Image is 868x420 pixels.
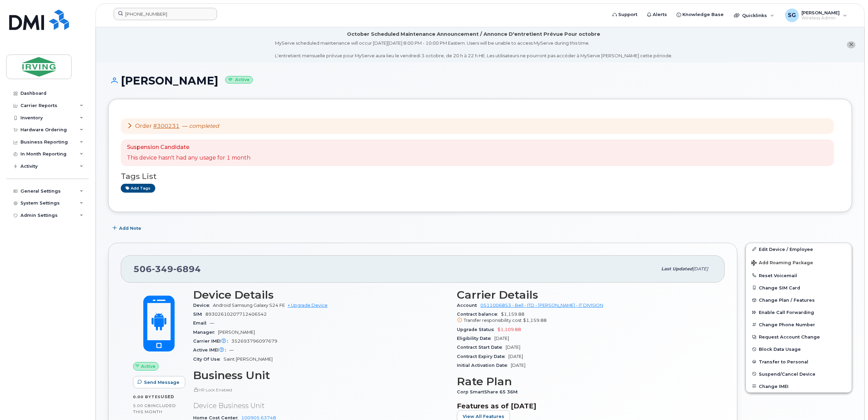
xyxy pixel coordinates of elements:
[133,394,161,399] span: 0.00 Bytes
[746,282,852,294] button: Change SIM Card
[464,318,522,323] span: Transfer responsibility cost
[121,184,155,192] a: Add tags
[457,375,712,388] h3: Rate Plan
[153,123,179,129] a: #300231
[746,368,852,380] button: Suspend/Cancel Device
[457,303,480,308] span: Account
[494,336,509,341] span: [DATE]
[141,363,156,370] span: Active
[193,320,210,326] span: Email
[457,402,712,410] h3: Features as of [DATE]
[193,303,213,308] span: Device
[229,347,234,352] span: —
[457,336,494,341] span: Eligibility Date
[746,343,852,355] button: Block Data Usage
[463,413,504,420] span: View All Features
[133,403,176,414] span: included this month
[205,312,267,317] span: 89302610207712406542
[457,389,521,394] span: Corp SmartShare 65 36M
[457,312,501,317] span: Contract balance
[218,330,255,335] span: [PERSON_NAME]
[275,40,672,59] div: MyServe scheduled maintenance will occur [DATE][DATE] 8:00 PM - 10:00 PM Eastern. Users will be u...
[523,318,547,323] span: $1,159.88
[133,403,151,408] span: 5.00 GB
[746,255,852,269] button: Add Roaming Package
[161,394,174,399] span: used
[193,387,449,393] p: HR Lock Enabled
[746,318,852,331] button: Change Phone Number
[193,289,449,301] h3: Device Details
[231,339,277,344] span: 352693796097679
[347,31,600,38] div: October Scheduled Maintenance Announcement / Annonce D'entretient Prévue Pour octobre
[457,354,508,359] span: Contract Expiry Date
[108,222,147,235] button: Add Note
[746,380,852,392] button: Change IMEI
[759,298,815,303] span: Change Plan / Features
[457,363,511,368] span: Initial Activation Date
[135,123,152,129] span: Order
[511,363,525,368] span: [DATE]
[223,357,273,362] span: Saint [PERSON_NAME]
[497,327,521,332] span: $1,109.88
[746,269,852,282] button: Reset Voicemail
[189,123,219,129] em: completed
[193,312,205,317] span: SIM
[759,371,815,376] span: Suspend/Cancel Device
[210,320,214,326] span: —
[693,266,708,271] span: [DATE]
[182,123,219,129] span: —
[746,356,852,368] button: Transfer to Personal
[108,75,852,87] h1: [PERSON_NAME]
[661,266,693,271] span: Last updated
[133,376,185,388] button: Send Message
[480,303,603,308] a: 0511006853 - Bell - ITD - [PERSON_NAME] - IT DIVISION
[193,330,218,335] span: Manager
[213,303,285,308] span: Android Samsung Galaxy S24 FE
[508,354,523,359] span: [DATE]
[457,345,506,350] span: Contract Start Date
[127,144,250,151] p: Suspension Candidate
[847,41,855,48] button: close notification
[193,401,449,411] p: Device Business Unit
[746,306,852,318] button: Enable Call Forwarding
[746,243,852,255] a: Edit Device / Employee
[193,347,229,352] span: Active IMEI
[119,225,141,231] span: Add Note
[751,260,813,267] span: Add Roaming Package
[133,264,201,274] span: 506
[746,331,852,343] button: Request Account Change
[127,154,250,162] p: This device hasn't had any usage for 1 month
[225,76,253,84] small: Active
[506,345,520,350] span: [DATE]
[759,310,814,315] span: Enable Call Forwarding
[288,303,328,308] a: + Upgrade Device
[144,379,179,386] span: Send Message
[193,357,223,362] span: City Of Use
[746,294,852,306] button: Change Plan / Features
[457,312,712,324] span: $1,159.88
[193,339,231,344] span: Carrier IMEI
[121,172,839,181] h3: Tags List
[152,264,173,274] span: 349
[173,264,201,274] span: 6894
[457,327,497,332] span: Upgrade Status
[457,289,712,301] h3: Carrier Details
[193,369,449,381] h3: Business Unit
